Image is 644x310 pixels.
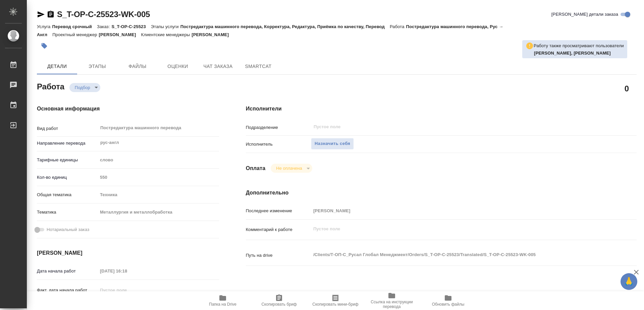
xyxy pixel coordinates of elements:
[98,154,219,166] div: слово
[141,32,192,37] p: Клиентские менеджеры
[311,249,604,260] textarea: /Clients/Т-ОП-С_Русал Глобал Менеджмент/Orders/S_T-OP-C-25523/Translated/S_T-OP-C-25523-WK-005
[251,291,307,310] button: Скопировать бриф
[37,209,98,216] p: Тематика
[246,105,637,113] h4: Исполнители
[534,50,624,57] p: Горохова Александра, Журавлева Александра
[242,62,274,71] span: SmartCat
[37,80,64,92] h2: Работа
[98,189,219,201] div: Техника
[390,24,406,29] p: Работа
[41,62,73,71] span: Детали
[246,141,311,148] p: Исполнитель
[73,85,92,90] button: Подбор
[271,164,312,173] div: Подбор
[47,10,55,18] button: Скопировать ссылку
[81,62,113,71] span: Этапы
[261,302,297,307] span: Скопировать бриф
[52,32,99,37] p: Проектный менеджер
[98,172,219,182] input: Пустое поле
[364,291,420,310] button: Ссылка на инструкции перевода
[37,287,98,294] p: Факт. дата начала работ
[111,24,151,29] p: S_T-OP-C-25523
[180,24,390,29] p: Постредактура машинного перевода, Корректура, Редактура, Приёмка по качеству, Перевод
[246,208,311,214] p: Последнее изменение
[195,291,251,310] button: Папка на Drive
[274,165,304,171] button: Не оплачена
[625,83,629,94] h2: 0
[246,164,266,172] h4: Оплата
[37,249,219,257] h4: [PERSON_NAME]
[99,32,141,37] p: [PERSON_NAME]
[246,189,637,197] h4: Дополнительно
[37,268,98,275] p: Дата начала работ
[311,206,604,216] input: Пустое поле
[37,10,45,18] button: Скопировать ссылку для ЯМессенджера
[37,24,52,29] p: Услуга
[246,252,311,259] p: Путь на drive
[98,207,219,218] div: Металлургия и металлобработка
[121,62,154,71] span: Файлы
[37,174,98,181] p: Кол-во единиц
[69,83,100,92] div: Подбор
[209,302,236,307] span: Папка на Drive
[151,24,180,29] p: Этапы услуги
[192,32,234,37] p: [PERSON_NAME]
[52,24,97,29] p: Перевод срочный
[37,157,98,163] p: Тарифные единицы
[534,43,624,49] p: Работу также просматривают пользователи
[315,140,350,148] span: Назначить себя
[246,124,311,131] p: Подразделение
[432,302,465,307] span: Обновить файлы
[311,138,354,150] button: Назначить себя
[162,62,194,71] span: Оценки
[420,291,476,310] button: Обновить файлы
[623,275,635,289] span: 🙏
[551,11,618,18] span: [PERSON_NAME] детали заказа
[37,191,98,198] p: Общая тематика
[37,125,98,132] p: Вид работ
[37,105,219,113] h4: Основная информация
[368,300,416,309] span: Ссылка на инструкции перевода
[621,273,637,290] button: 🙏
[307,291,364,310] button: Скопировать мини-бриф
[534,51,611,56] b: [PERSON_NAME], [PERSON_NAME]
[312,302,358,307] span: Скопировать мини-бриф
[202,62,234,71] span: Чат заказа
[98,266,156,276] input: Пустое поле
[37,140,98,147] p: Направление перевода
[313,123,588,131] input: Пустое поле
[246,226,311,233] p: Комментарий к работе
[98,285,156,295] input: Пустое поле
[97,24,111,29] p: Заказ:
[57,10,150,19] a: S_T-OP-C-25523-WK-005
[37,38,52,53] button: Добавить тэг
[47,226,89,233] span: Нотариальный заказ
